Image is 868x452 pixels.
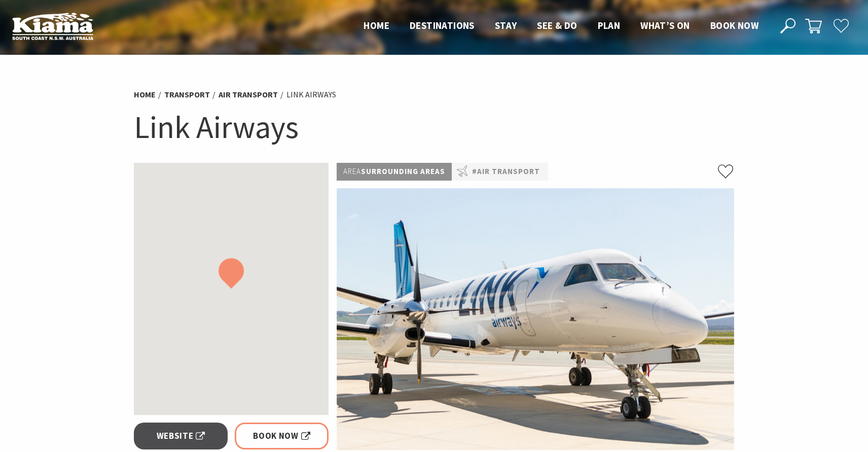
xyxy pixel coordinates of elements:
span: See & Do [537,19,577,31]
span: Area [343,166,361,176]
a: #Air Transport [472,165,540,178]
span: Stay [495,19,517,31]
span: Home [364,19,389,31]
a: Transport [164,89,210,100]
h1: Link Airways [134,107,734,148]
span: Book Now [253,429,310,443]
a: Book Now [235,423,329,449]
p: Surrounding Areas [337,163,452,181]
li: Link Airways [286,88,336,101]
a: Air Transport [219,89,278,100]
a: Home [134,89,156,100]
img: Kiama Logo [12,12,93,40]
span: What’s On [640,19,690,31]
nav: Main Menu [353,18,769,34]
span: Book now [710,19,758,31]
span: Plan [598,19,621,31]
a: Website [134,423,228,449]
span: Destinations [410,19,475,31]
span: Website [157,429,205,443]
